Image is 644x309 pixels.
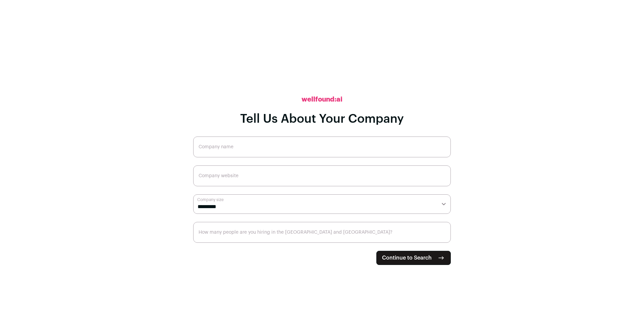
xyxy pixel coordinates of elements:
[193,222,451,243] input: How many people are you hiring in the US and Canada?
[302,95,342,104] h2: wellfound:ai
[376,251,451,265] button: Continue to Search
[240,112,404,126] h1: Tell Us About Your Company
[193,137,451,157] input: Company name
[193,165,451,186] input: Company website
[382,254,432,262] span: Continue to Search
